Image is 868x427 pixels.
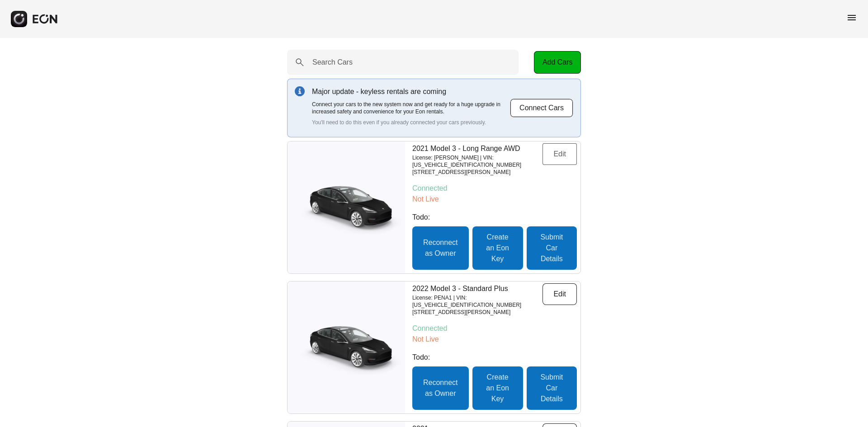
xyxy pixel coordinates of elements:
[846,12,857,23] span: menu
[412,143,542,154] p: 2021 Model 3 - Long Range AWD
[412,366,469,410] button: Reconnect as Owner
[527,226,577,270] button: Submit Car Details
[312,119,510,126] p: You'll need to do this even if you already connected your cars previously.
[412,294,542,309] p: License: PENA1 | VIN: [US_VEHICLE_IDENTIFICATION_NUMBER]
[288,178,405,237] img: car
[412,183,577,194] p: Connected
[542,283,577,305] button: Edit
[412,226,469,270] button: Reconnect as Owner
[412,194,577,205] p: Not Live
[412,283,542,294] p: 2022 Model 3 - Standard Plus
[412,352,577,363] p: Todo:
[527,366,577,410] button: Submit Car Details
[412,212,577,223] p: Todo:
[510,99,573,117] button: Connect Cars
[412,309,542,316] p: [STREET_ADDRESS][PERSON_NAME]
[412,154,542,169] p: License: [PERSON_NAME] | VIN: [US_VEHICLE_IDENTIFICATION_NUMBER]
[534,51,581,74] button: Add Cars
[312,101,510,115] p: Connect your cars to the new system now and get ready for a huge upgrade in increased safety and ...
[412,323,577,334] p: Connected
[412,169,542,176] p: [STREET_ADDRESS][PERSON_NAME]
[312,57,353,68] label: Search Cars
[472,366,523,410] button: Create an Eon Key
[312,86,510,97] p: Major update - keyless rentals are coming
[542,143,577,165] button: Edit
[412,334,577,345] p: Not Live
[472,226,523,270] button: Create an Eon Key
[288,318,405,377] img: car
[295,86,305,96] img: info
